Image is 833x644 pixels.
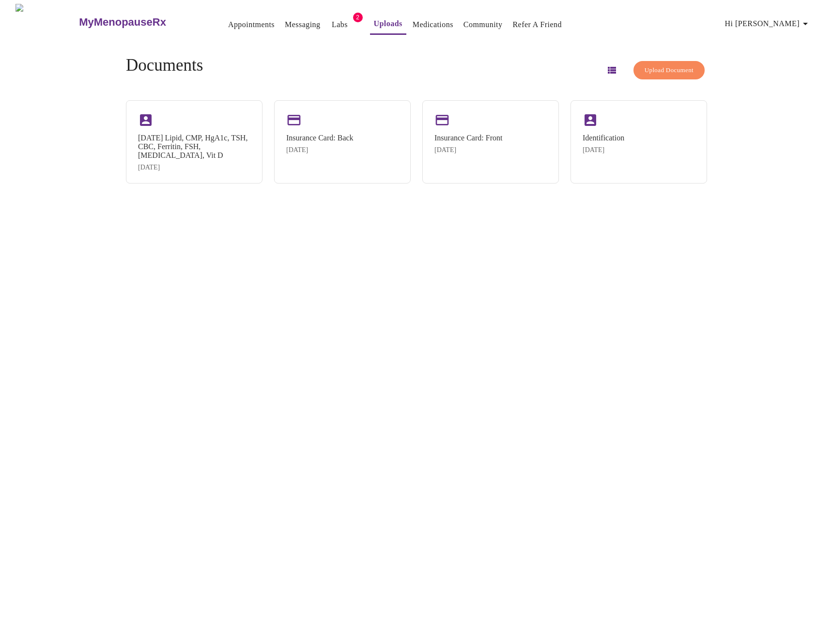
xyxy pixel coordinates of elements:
img: MyMenopauseRx Logo [15,4,78,40]
h4: Documents [126,56,203,75]
div: [DATE] [434,146,502,154]
button: Messaging [281,15,324,34]
div: Insurance Card: Back [286,134,354,142]
div: [DATE] Lipid, CMP, HgA1c, TSH, CBC, Ferritin, FSH, [MEDICAL_DATA], Vit D [138,134,250,160]
a: MyMenopauseRx [78,5,205,39]
button: Upload Document [633,61,705,80]
a: Refer a Friend [512,18,562,31]
button: Switch to list view [600,59,623,82]
button: Refer a Friend [509,15,566,34]
button: Medications [409,15,457,34]
div: Identification [583,134,624,142]
a: Messaging [285,18,320,31]
div: [DATE] [286,146,354,154]
span: Upload Document [645,65,694,76]
span: Hi [PERSON_NAME] [725,17,811,31]
button: Community [460,15,507,34]
a: Uploads [374,17,402,31]
button: Labs [324,15,355,34]
a: Community [463,18,503,31]
a: Medications [413,18,453,31]
a: Labs [332,18,348,31]
button: Appointments [224,15,278,34]
div: [DATE] [138,164,250,171]
button: Hi [PERSON_NAME] [721,14,815,33]
div: Insurance Card: Front [434,134,502,142]
h3: MyMenopauseRx [79,16,166,29]
button: Uploads [370,14,406,35]
a: Appointments [228,18,275,31]
span: 2 [353,13,363,22]
div: [DATE] [583,146,624,154]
